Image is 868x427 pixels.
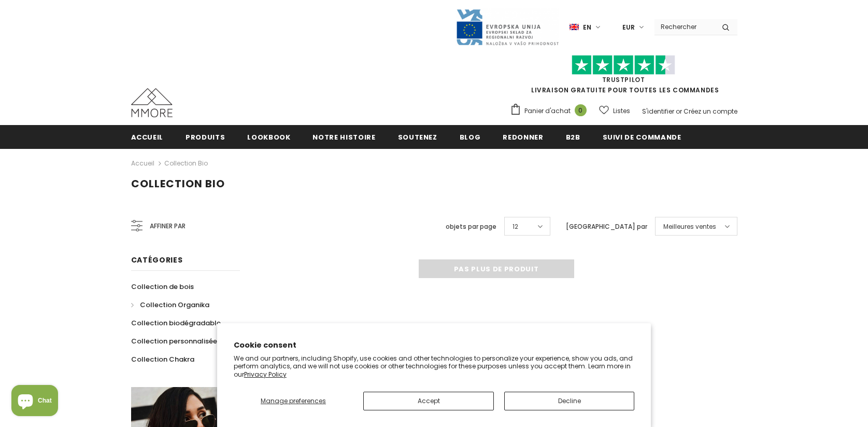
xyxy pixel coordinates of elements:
[131,278,194,296] a: Collection de bois
[676,107,682,116] span: or
[524,106,571,116] span: Panier d'achat
[140,300,209,310] span: Collection Organika
[456,8,559,46] img: Javni Razpis
[654,19,714,34] input: Search Site
[613,106,630,116] span: Listes
[460,125,481,148] a: Blog
[503,132,543,142] span: Redonner
[460,132,481,142] span: Blog
[234,354,635,379] p: We and our partners, including Shopify, use cookies and other technologies to personalize your ex...
[131,176,225,191] span: Collection Bio
[566,132,580,142] span: B2B
[131,318,221,328] span: Collection biodégradable
[164,159,208,168] a: Collection Bio
[572,55,675,75] img: Faites confiance aux étoiles pilotes
[363,392,494,410] button: Accept
[603,125,681,148] a: Suivi de commande
[510,60,737,94] span: LIVRAISON GRATUITE POUR TOUTES LES COMMANDES
[398,125,437,148] a: soutenez
[131,255,183,265] span: Catégories
[186,132,225,142] span: Produits
[312,132,375,142] span: Notre histoire
[131,354,194,364] span: Collection Chakra
[131,88,173,117] img: Cas MMORE
[566,125,580,148] a: B2B
[186,125,225,148] a: Produits
[312,125,375,148] a: Notre histoire
[131,157,154,170] a: Accueil
[642,107,674,116] a: S'identifier
[131,314,221,332] a: Collection biodégradable
[261,396,326,405] span: Manage preferences
[663,222,716,232] span: Meilleures ventes
[602,75,645,84] a: TrustPilot
[247,132,290,142] span: Lookbook
[247,125,290,148] a: Lookbook
[234,340,635,351] h2: Cookie consent
[234,392,353,410] button: Manage preferences
[570,23,579,32] img: i-lang-1.png
[131,296,209,314] a: Collection Organika
[504,392,635,410] button: Decline
[244,370,287,379] a: Privacy Policy
[131,125,164,148] a: Accueil
[456,22,559,31] a: Javni Razpis
[446,222,496,232] label: objets par page
[503,125,543,148] a: Redonner
[566,222,647,232] label: [GEOGRAPHIC_DATA] par
[131,332,217,350] a: Collection personnalisée
[583,22,591,33] span: en
[398,132,437,142] span: soutenez
[131,336,217,346] span: Collection personnalisée
[131,282,194,292] span: Collection de bois
[131,132,164,142] span: Accueil
[599,102,630,120] a: Listes
[575,104,587,116] span: 0
[150,221,186,232] span: Affiner par
[510,103,592,119] a: Panier d'achat 0
[513,222,518,232] span: 12
[131,350,194,368] a: Collection Chakra
[603,132,681,142] span: Suivi de commande
[684,107,737,116] a: Créez un compte
[8,385,61,419] inbox-online-store-chat: Shopify online store chat
[622,22,635,33] span: EUR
